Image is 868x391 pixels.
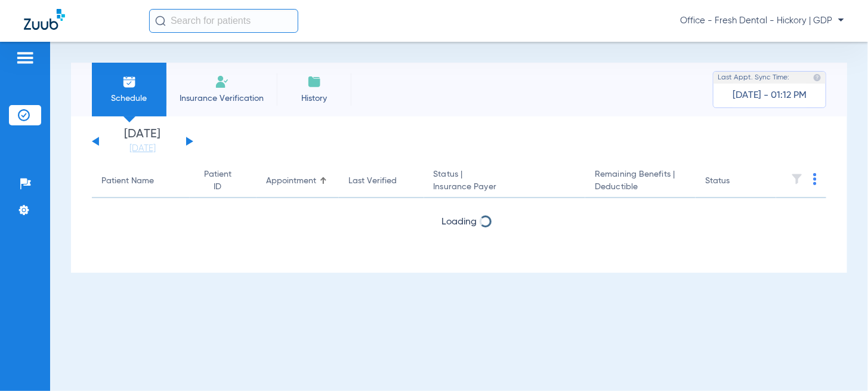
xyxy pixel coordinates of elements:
[24,9,65,30] img: Zuub Logo
[199,168,247,193] div: Patient ID
[813,73,821,82] img: last sync help info
[791,173,803,185] img: filter.svg
[441,249,477,258] span: Loading
[101,93,157,104] span: Schedule
[199,168,236,193] div: Patient ID
[101,175,154,187] div: Patient Name
[155,16,166,26] img: Search Icon
[266,175,329,187] div: Appointment
[266,175,316,187] div: Appointment
[441,217,477,227] span: Loading
[107,143,178,155] a: [DATE]
[215,75,229,89] img: Manual Insurance Verification
[424,165,586,198] th: Status |
[733,90,807,101] span: [DATE] - 01:12 PM
[348,175,397,187] div: Last Verified
[149,9,298,33] input: Search for patients
[348,175,415,187] div: Last Verified
[175,93,268,104] span: Insurance Verification
[595,181,686,193] span: Deductible
[718,72,789,84] span: Last Appt. Sync Time:
[307,75,322,89] img: History
[16,51,35,65] img: hamburger-icon
[696,165,776,198] th: Status
[101,175,180,187] div: Patient Name
[813,173,817,185] img: group-dot-blue.svg
[286,93,342,104] span: History
[434,181,576,193] span: Insurance Payer
[585,165,696,198] th: Remaining Benefits |
[107,128,178,155] li: [DATE]
[122,75,137,89] img: Schedule
[680,15,844,27] span: Office - Fresh Dental - Hickory | GDP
